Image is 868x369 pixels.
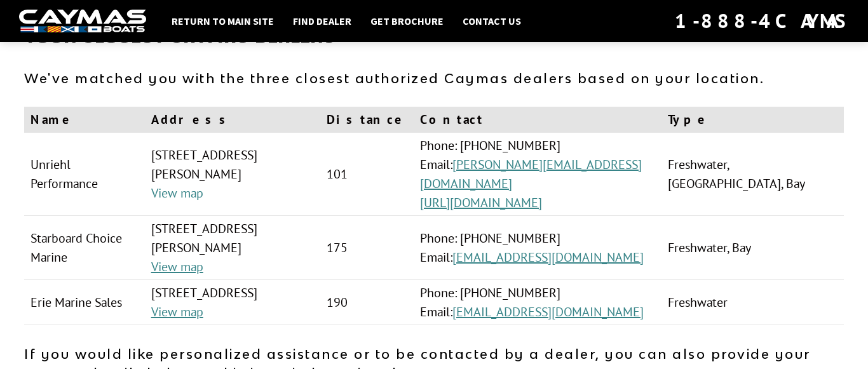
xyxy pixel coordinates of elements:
[24,107,145,133] th: Name
[145,107,321,133] th: Address
[165,13,280,29] a: Return to main site
[151,258,203,275] a: View map
[661,280,844,325] td: Freshwater
[320,280,414,325] td: 190
[24,133,145,216] td: Unriehl Performance
[151,304,203,320] a: View map
[145,133,321,216] td: [STREET_ADDRESS][PERSON_NAME]
[420,156,642,192] a: [PERSON_NAME][EMAIL_ADDRESS][DOMAIN_NAME]
[661,216,844,280] td: Freshwater, Bay
[414,133,661,216] td: Phone: [PHONE_NUMBER] Email:
[145,280,321,325] td: [STREET_ADDRESS]
[19,10,146,33] img: white-logo-c9c8dbefe5ff5ceceb0f0178aa75bf4bb51f6bca0971e226c86eb53dfe498488.png
[320,216,414,280] td: 175
[151,185,203,201] a: View map
[145,216,321,280] td: [STREET_ADDRESS][PERSON_NAME]
[287,13,358,29] a: Find Dealer
[320,107,414,133] th: Distance
[24,69,844,88] p: We've matched you with the three closest authorized Caymas dealers based on your location.
[420,194,542,211] a: [URL][DOMAIN_NAME]
[661,107,844,133] th: Type
[320,133,414,216] td: 101
[661,133,844,216] td: Freshwater, [GEOGRAPHIC_DATA], Bay
[24,280,145,325] td: Erie Marine Sales
[364,13,450,29] a: Get Brochure
[414,216,661,280] td: Phone: [PHONE_NUMBER] Email:
[456,13,527,29] a: Contact Us
[414,280,661,325] td: Phone: [PHONE_NUMBER] Email:
[414,107,661,133] th: Contact
[452,249,644,265] a: [EMAIL_ADDRESS][DOMAIN_NAME]
[452,304,644,320] a: [EMAIL_ADDRESS][DOMAIN_NAME]
[675,7,849,35] div: 1-888-4CAYMAS
[24,216,145,280] td: Starboard Choice Marine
